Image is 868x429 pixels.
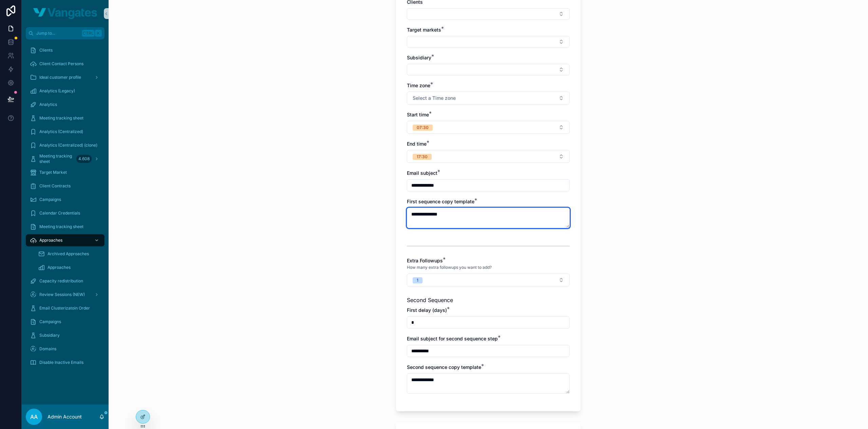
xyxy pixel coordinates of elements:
[26,126,105,138] a: Analytics (Centralized)
[26,343,105,355] a: Domains
[39,333,60,338] span: Subsidiary
[39,183,71,189] span: Client Contracts
[39,305,90,311] span: Email Clusterizatoin Order
[407,64,570,75] button: Select Button
[407,55,431,60] span: Subsidiary
[407,150,570,163] button: Select Button
[26,166,105,179] a: Target Market
[26,180,105,192] a: Client Contracts
[26,85,105,97] a: Analytics (Legacy)
[26,207,105,219] a: Calendar Credentials
[417,125,429,131] div: 07:30
[39,143,97,148] span: Analytics (Centralized) (clone)
[82,30,94,37] span: Ctrl
[39,115,83,121] span: Meeting tracking sheet
[39,75,81,80] span: Ideal customer profile
[36,31,79,36] span: Jump to...
[407,336,498,341] span: Email subject for second sequence step
[48,251,89,257] span: Archived Approaches
[39,224,83,229] span: Meeting tracking sheet
[39,292,85,297] span: Review Sessions (NEW)
[26,139,105,151] a: Analytics (Centralized) (clone)
[30,413,38,421] span: AA
[26,98,105,111] a: Analytics
[39,360,83,365] span: Disable Inactive Emails
[39,210,80,216] span: Calendar Credentials
[76,155,92,163] div: 4.608
[39,346,56,352] span: Domains
[26,112,105,124] a: Meeting tracking sheet
[407,258,443,263] span: Extra Followups
[26,329,105,341] a: Subsidiary
[39,278,83,284] span: Capacity redistribution
[407,297,453,303] span: Second Sequence
[39,48,53,53] span: Clients
[96,31,101,36] span: K
[34,248,105,260] a: Archived Approaches
[26,356,105,369] a: Disable Inactive Emails
[417,154,428,160] div: 17:30
[26,27,105,39] button: Jump to...CtrlK
[413,95,456,101] span: Select a Time zone
[39,102,57,107] span: Analytics
[48,265,71,270] span: Approaches
[26,153,105,165] a: Meeting tracking sheet4.608
[26,58,105,70] a: Client Contact Persons
[39,238,62,243] span: Approaches
[407,307,447,313] span: First delay (days)
[417,277,418,283] div: 1
[39,61,83,67] span: Client Contact Persons
[407,36,570,48] button: Select Button
[407,92,570,105] button: Select Button
[26,234,105,246] a: Approaches
[33,8,97,19] img: App logo
[407,121,570,134] button: Select Button
[26,193,105,206] a: Campaigns
[39,170,67,175] span: Target Market
[26,288,105,301] a: Review Sessions (NEW)
[407,112,429,117] span: Start time
[39,319,61,324] span: Campaigns
[26,71,105,83] a: Ideal customer profile
[26,316,105,328] a: Campaigns
[26,221,105,233] a: Meeting tracking sheet
[39,129,83,134] span: Analytics (Centralized)
[407,8,570,20] button: Select Button
[39,153,74,164] span: Meeting tracking sheet
[26,302,105,314] a: Email Clusterizatoin Order
[407,265,492,270] span: How many extra followups you want to add?
[39,88,75,94] span: Analytics (Legacy)
[22,39,109,377] div: scrollable content
[26,275,105,287] a: Capacity redistribution
[407,170,437,176] span: Email subject
[407,364,481,370] span: Second sequence copy template
[407,199,474,204] span: First sequence copy template
[39,197,61,202] span: Campaigns
[48,413,82,420] p: Admin Account
[407,141,427,147] span: End time
[26,44,105,56] a: Clients
[34,261,105,274] a: Approaches
[407,27,441,33] span: Target markets
[407,82,430,88] span: Time zone
[407,274,570,286] button: Select Button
